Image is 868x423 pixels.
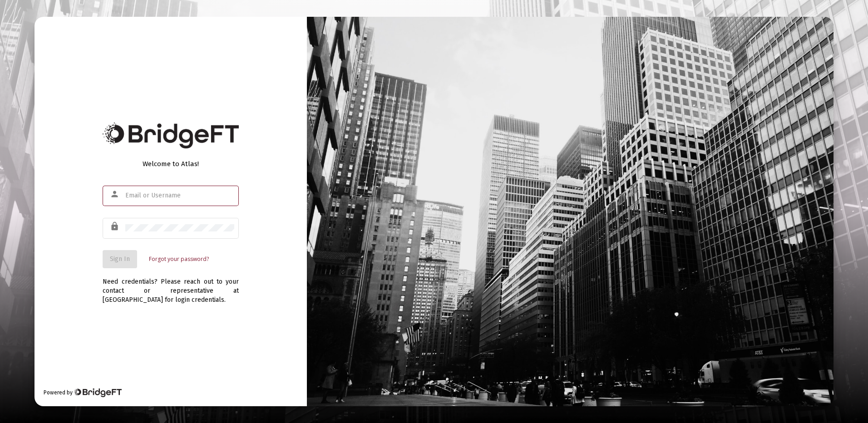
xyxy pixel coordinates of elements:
a: Forgot your password? [149,255,209,264]
div: Welcome to Atlas! [103,159,239,168]
span: Sign In [110,255,130,263]
mat-icon: person [110,189,121,200]
img: Bridge Financial Technology Logo [103,123,239,148]
img: Bridge Financial Technology Logo [74,388,121,397]
div: Powered by [44,388,121,397]
button: Sign In [103,250,137,268]
div: Need credentials? Please reach out to your contact or representative at [GEOGRAPHIC_DATA] for log... [103,268,239,305]
input: Email or Username [125,192,234,199]
mat-icon: lock [110,221,121,232]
